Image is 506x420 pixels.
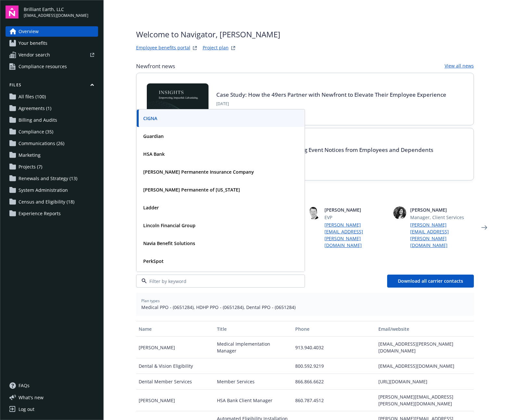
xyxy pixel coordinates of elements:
div: [EMAIL_ADDRESS][DOMAIN_NAME] [376,358,474,374]
span: Census and Eligibility (18) [19,197,74,207]
img: photo [308,206,321,219]
span: Your team [136,193,474,201]
span: Newfront news [136,62,175,70]
a: Communications (26) [6,138,98,149]
a: striveWebsite [191,44,199,52]
strong: CIGNA [143,115,157,121]
strong: Guardian [143,133,164,139]
div: Dental Member Services [136,374,214,389]
a: COBRA High Five Part V: Qualifying Event Notices from Employees and Dependents [216,146,433,154]
div: 866.866.6622 [293,374,376,389]
a: Case Study: How the 49ers Partner with Newfront to Elevate Their Employee Experience [216,91,446,98]
a: Experience Reports [6,208,98,219]
span: Compliance resources [19,61,67,72]
button: What's new [6,394,54,401]
span: Renewals and Strategy (13) [19,173,77,184]
a: projectPlanWebsite [229,44,237,52]
strong: Ladder [143,204,159,211]
span: Marketing [19,150,41,160]
div: 913.940.4032 [293,337,376,358]
a: [PERSON_NAME][EMAIL_ADDRESS][PERSON_NAME][DOMAIN_NAME] [410,221,474,249]
a: Project plan [203,44,229,52]
span: Communications (26) [19,138,64,149]
span: All files (100) [19,92,46,102]
span: [DATE] [216,156,433,162]
div: 860.787.4512 [293,389,376,411]
span: Experience Reports [19,208,61,219]
span: EVP [324,214,388,221]
a: FAQs [6,380,98,391]
img: navigator-logo.svg [6,6,19,19]
span: What ' s new [19,394,44,401]
a: Marketing [6,150,98,160]
div: [EMAIL_ADDRESS][PERSON_NAME][DOMAIN_NAME] [376,337,474,358]
button: Brilliant Earth, LLC[EMAIL_ADDRESS][DOMAIN_NAME] [24,6,98,19]
a: System Administration [6,185,98,195]
span: [PERSON_NAME] [324,206,388,213]
div: Member Services [214,374,293,389]
a: Compliance resources [6,61,98,72]
div: Title [217,326,290,332]
a: Next [479,222,489,233]
strong: [PERSON_NAME] Permanente Insurance Company [143,169,254,175]
a: Census and Eligibility (18) [6,197,98,207]
div: HSA Bank Client Manager [214,389,293,411]
a: Projects (7) [6,162,98,172]
div: [PERSON_NAME] [136,389,214,411]
span: Your benefits [19,38,47,48]
span: Projects (7) [19,162,42,172]
span: Manager, Client Services [410,214,474,221]
span: Overview [19,26,39,37]
button: Email/website [376,321,474,337]
div: 800.592.9219 [293,358,376,374]
a: Your benefits [6,38,98,48]
div: [URL][DOMAIN_NAME] [376,374,474,389]
span: Agreements (1) [19,103,51,114]
span: Download all carrier contacts [398,278,463,284]
a: [PERSON_NAME][EMAIL_ADDRESS][PERSON_NAME][DOMAIN_NAME] [324,221,388,249]
span: Plan types [141,298,469,304]
span: Compliance (35) [19,127,53,137]
a: View all news [445,62,474,70]
a: All files (100) [6,92,98,102]
div: Log out [19,404,34,414]
div: Dental & Vision Eligibility [136,358,214,374]
div: Phone [295,326,373,332]
span: [DATE] [216,101,446,107]
button: Title [214,321,293,337]
a: Employee benefits portal [136,44,190,52]
a: Overview [6,26,98,37]
div: [PERSON_NAME] [136,337,214,358]
span: Medical PPO - (0651284), HDHP PPO - (0651284), Dental PPO - (0651284) [141,304,469,311]
div: Email/website [378,326,471,332]
span: Vendor search [19,50,50,60]
img: photo [393,206,406,219]
span: System Administration [19,185,68,195]
strong: Navia Benefit Solutions [143,240,195,246]
a: Compliance (35) [6,127,98,137]
div: Name [139,326,212,332]
span: Billing and Audits [19,115,57,125]
span: Welcome to Navigator , [PERSON_NAME] [136,29,280,40]
strong: PerkSpot [143,258,164,264]
button: Name [136,321,214,337]
a: Billing and Audits [6,115,98,125]
a: Vendor search [6,50,98,60]
span: [PERSON_NAME] [410,206,474,213]
button: Files [6,82,98,90]
a: Agreements (1) [6,103,98,114]
strong: HSA Bank [143,151,165,157]
img: Card Image - INSIGHTS copy.png [147,83,209,115]
div: [PERSON_NAME][EMAIL_ADDRESS][PERSON_NAME][DOMAIN_NAME] [376,389,474,411]
strong: [PERSON_NAME] Permanente of [US_STATE] [143,187,240,193]
span: [EMAIL_ADDRESS][DOMAIN_NAME] [24,13,88,19]
span: Brilliant Earth, LLC [24,6,88,13]
strong: Lincoln Financial Group [143,222,196,229]
button: Download all carrier contacts [387,275,474,288]
span: Carrier contacts [136,264,474,272]
button: Phone [293,321,376,337]
span: FAQs [19,380,30,391]
input: Filter by keyword [147,278,292,285]
a: Renewals and Strategy (13) [6,173,98,184]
